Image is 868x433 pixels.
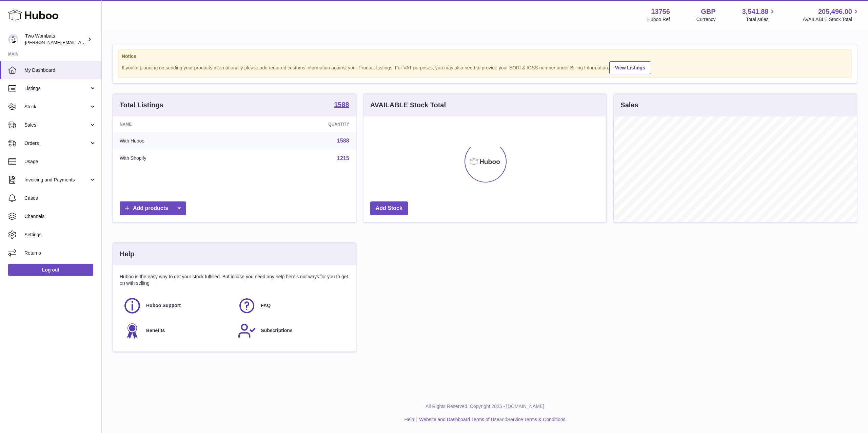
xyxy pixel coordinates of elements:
a: Help [405,417,414,422]
div: Two Wombats [25,33,86,46]
div: Currency [696,16,716,23]
li: and [417,416,565,423]
a: Add products [120,201,186,215]
span: Orders [24,140,89,147]
strong: Notice [122,53,848,60]
a: 1215 [337,155,349,161]
span: Huboo Support [146,302,181,309]
strong: GBP [701,7,715,16]
th: Quantity [244,116,356,132]
span: 3,541.88 [742,7,769,16]
span: Returns [24,250,96,256]
span: Settings [24,232,96,238]
span: Channels [24,213,96,220]
span: 205,496.00 [818,7,852,16]
span: Cases [24,195,96,201]
a: 3,541.88 Total sales [742,7,776,23]
a: Huboo Support [123,297,231,315]
div: Huboo Ref [647,16,670,23]
td: With Huboo [113,132,244,150]
h3: Help [120,250,134,259]
p: Huboo is the easy way to get your stock fulfilled. But incase you need any help here's our ways f... [120,274,349,286]
div: If you're planning on sending your products internationally please add required customs informati... [122,60,848,74]
a: Service Terms & Conditions [507,417,566,422]
span: Invoicing and Payments [24,177,89,183]
a: View Listings [609,61,651,74]
span: FAQ [261,302,271,309]
p: All Rights Reserved. Copyright 2025 - [DOMAIN_NAME] [107,403,863,410]
h3: Total Listings [120,101,163,110]
a: Website and Dashboard Terms of Use [419,417,499,422]
span: Benefits [146,327,165,334]
strong: 1588 [334,101,349,108]
span: Subscriptions [261,327,292,334]
td: With Shopify [113,150,244,167]
th: Name [113,116,244,132]
a: 1588 [334,101,349,109]
span: Listings [24,85,89,92]
a: 1588 [337,138,349,144]
a: 205,496.00 AVAILABLE Stock Total [803,7,860,23]
a: FAQ [238,297,346,315]
span: [PERSON_NAME][EMAIL_ADDRESS][DOMAIN_NAME] [25,40,136,45]
a: Subscriptions [238,322,346,340]
span: Stock [24,104,89,110]
img: alan@twowombats.com [8,34,18,44]
a: Add Stock [370,201,408,215]
span: My Dashboard [24,67,96,73]
strong: 13756 [651,7,670,16]
h3: AVAILABLE Stock Total [370,101,446,110]
span: Sales [24,122,89,128]
a: Log out [8,264,93,276]
span: Usage [24,158,96,165]
a: Benefits [123,322,231,340]
span: AVAILABLE Stock Total [803,16,860,23]
h3: Sales [620,101,638,110]
span: Total sales [746,16,776,23]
